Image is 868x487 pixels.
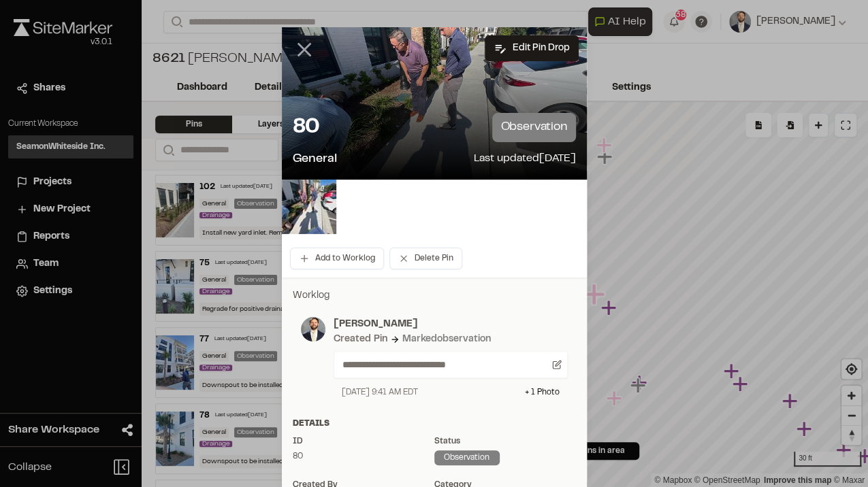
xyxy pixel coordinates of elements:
div: + 1 Photo [525,386,560,399]
p: Worklog [293,288,576,303]
div: observation [434,450,500,465]
div: [DATE] 9:41 AM EDT [342,386,418,399]
div: 80 [293,450,434,463]
p: General [293,150,337,169]
div: Details [293,418,576,430]
p: 80 [293,114,320,141]
div: Marked observation [402,332,491,347]
div: ID [293,435,434,448]
p: observation [492,113,575,142]
button: Delete Pin [389,248,462,269]
div: Created Pin [334,332,387,347]
img: photo [301,317,325,341]
div: Status [434,435,576,448]
button: Add to Worklog [290,248,384,269]
img: file [282,180,336,234]
p: [PERSON_NAME] [334,317,568,332]
p: Last updated [DATE] [474,150,576,169]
